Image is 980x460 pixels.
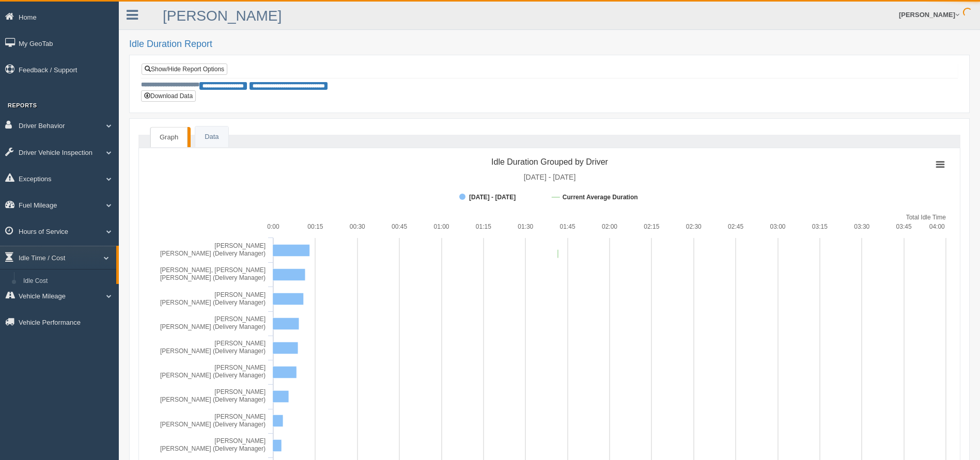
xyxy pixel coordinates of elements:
[160,421,266,428] tspan: [PERSON_NAME] (Delivery Manager)
[560,223,575,230] text: 01:45
[476,223,491,230] text: 01:15
[602,223,617,230] text: 02:00
[129,39,970,50] h2: Idle Duration Report
[160,274,266,281] tspan: [PERSON_NAME] (Delivery Manager)
[214,364,266,371] tspan: [PERSON_NAME]
[163,8,282,24] a: [PERSON_NAME]
[195,126,228,148] a: Data
[906,214,946,221] tspan: Total Idle Time
[350,223,365,230] text: 00:30
[518,223,533,230] text: 01:30
[160,266,266,274] tspan: [PERSON_NAME], [PERSON_NAME]
[214,315,266,323] tspan: [PERSON_NAME]
[524,173,576,181] tspan: [DATE] - [DATE]
[141,90,196,102] button: Download Data
[644,223,659,230] text: 02:15
[433,223,449,230] text: 01:00
[929,223,945,230] text: 04:00
[19,272,116,291] a: Idle Cost
[214,340,266,347] tspan: [PERSON_NAME]
[854,223,869,230] text: 03:30
[896,223,912,230] text: 03:45
[160,250,266,257] tspan: [PERSON_NAME] (Delivery Manager)
[160,372,266,379] tspan: [PERSON_NAME] (Delivery Manager)
[267,223,279,230] text: 0:00
[142,64,227,75] a: Show/Hide Report Options
[770,223,785,230] text: 03:00
[160,396,266,403] tspan: [PERSON_NAME] (Delivery Manager)
[214,242,266,249] tspan: [PERSON_NAME]
[812,223,828,230] text: 03:15
[307,223,323,230] text: 00:15
[686,223,702,230] text: 02:30
[392,223,407,230] text: 00:45
[160,323,266,330] tspan: [PERSON_NAME] (Delivery Manager)
[728,223,743,230] text: 02:45
[491,157,609,166] tspan: Idle Duration Grouped by Driver
[160,445,266,452] tspan: [PERSON_NAME] (Delivery Manager)
[214,413,266,420] tspan: [PERSON_NAME]
[214,437,266,445] tspan: [PERSON_NAME]
[150,127,188,148] a: Graph
[160,347,266,355] tspan: [PERSON_NAME] (Delivery Manager)
[563,194,638,201] tspan: Current Average Duration
[214,291,266,298] tspan: [PERSON_NAME]
[469,194,516,201] tspan: [DATE] - [DATE]
[214,388,266,395] tspan: [PERSON_NAME]
[160,299,266,306] tspan: [PERSON_NAME] (Delivery Manager)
